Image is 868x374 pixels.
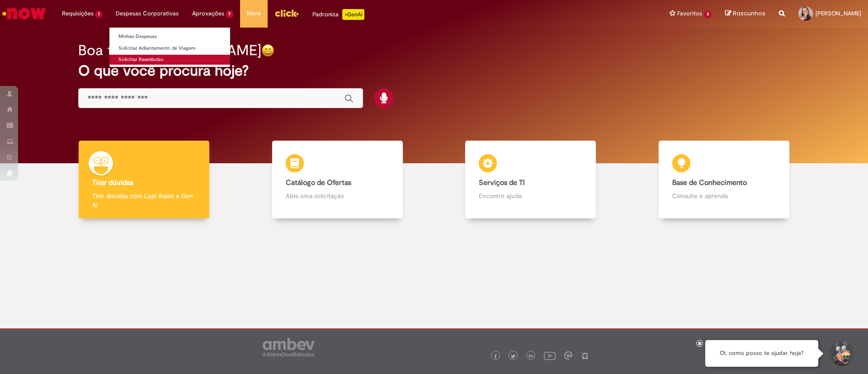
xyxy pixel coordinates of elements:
a: Tirar dúvidas Tirar dúvidas com Lupi Assist e Gen Ai [47,141,241,219]
a: Serviços de TI Encontre ajuda [434,141,627,219]
a: Rascunhos [725,9,765,18]
b: Catálogo de Ofertas [286,178,351,187]
b: Tirar dúvidas [92,178,133,187]
a: Catálogo de Ofertas Abra uma solicitação [241,141,434,219]
ul: Despesas Corporativas [109,27,231,67]
p: Abra uma solicitação [286,191,389,200]
b: Base de Conhecimento [672,178,747,187]
div: Padroniza [312,9,364,20]
b: Serviços de TI [479,178,525,187]
h2: Boa tarde, [PERSON_NAME] [78,43,261,58]
a: Minhas Despesas [109,32,230,42]
span: Despesas Corporativas [116,9,179,18]
p: +GenAi [342,9,364,20]
button: Iniciar Conversa de Suporte [827,340,854,367]
span: Rascunhos [733,9,765,18]
span: 7 [226,10,234,18]
a: Base de Conhecimento Consulte e aprenda [627,141,821,219]
a: Solicitar Adiantamento de Viagem [109,43,230,53]
h2: O que você procura hoje? [78,63,790,79]
img: logo_footer_naosei.png [581,351,589,360]
span: 1 [95,10,102,18]
img: logo_footer_twitter.png [511,354,515,359]
p: Encontre ajuda [479,191,582,200]
img: logo_footer_facebook.png [493,354,498,359]
p: Tirar dúvidas com Lupi Assist e Gen Ai [92,191,196,209]
img: logo_footer_workplace.png [564,351,572,360]
span: Favoritos [677,9,702,18]
img: logo_footer_ambev_rotulo_gray.png [263,338,315,356]
span: [PERSON_NAME] [816,9,861,17]
img: happy-face.png [261,44,274,57]
p: Consulte e aprenda [672,191,776,200]
span: 3 [704,10,712,18]
a: Solicitar Reembolso [109,55,230,65]
span: Aprovações [192,9,224,18]
span: Requisições [62,9,94,18]
div: Oi, como posso te ajudar hoje? [705,340,818,367]
img: ServiceNow [1,5,47,23]
img: logo_footer_linkedin.png [529,354,533,359]
img: logo_footer_youtube.png [544,350,556,361]
img: click_logo_yellow_360x200.png [274,6,299,20]
span: More [247,9,261,18]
